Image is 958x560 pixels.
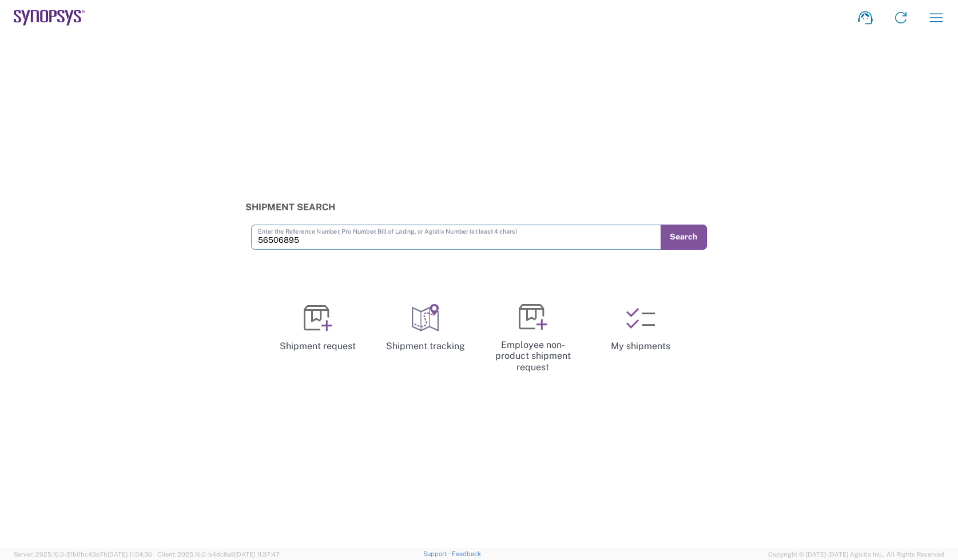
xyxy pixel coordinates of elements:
span: Copyright © [DATE]-[DATE] Agistix Inc., All Rights Reserved [768,549,944,559]
a: Feedback [452,550,481,557]
h3: Shipment Search [245,202,713,213]
span: Client: 2025.16.0-b4dc8a9 [157,551,280,558]
span: Server: 2025.16.0-21b0bc45e7b [14,551,152,558]
a: Shipment request [269,294,367,362]
button: Search [661,225,707,250]
a: My shipments [591,294,690,362]
a: Support [423,550,452,557]
a: Shipment tracking [376,294,475,362]
span: [DATE] 11:37:47 [235,551,280,558]
span: [DATE] 11:54:36 [108,551,152,558]
a: Employee non-product shipment request [484,294,582,382]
